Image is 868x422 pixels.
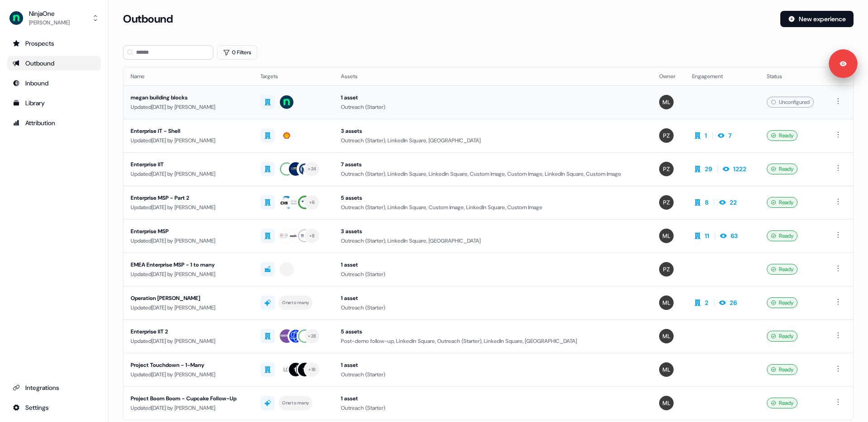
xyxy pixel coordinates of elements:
img: Petra [659,162,674,176]
div: Ready [767,164,797,174]
div: 1 asset [341,294,645,303]
img: Megan [659,229,674,243]
div: Library [13,98,95,108]
div: 2 [705,298,708,307]
div: + 24 [308,165,316,173]
th: Engagement [685,67,759,85]
div: Outreach (Starter), LinkedIn Square, Custom Image, LinkedIn Square, Custom Image [341,203,645,212]
div: Outreach (Starter), LinkedIn Square, [GEOGRAPHIC_DATA] [341,136,645,145]
a: Go to attribution [7,116,101,130]
div: Enterprise MSP [131,227,246,236]
div: Ready [767,230,797,241]
div: LO [283,365,290,374]
a: Go to integrations [7,380,101,395]
div: Ready [767,297,797,308]
div: Inbound [13,79,95,88]
div: 7 assets [341,160,645,169]
th: Owner [652,67,685,85]
img: Megan [659,362,674,377]
div: Enterprise IIT 2 [131,327,246,336]
div: 8 [705,198,708,207]
div: Updated [DATE] by [PERSON_NAME] [131,103,246,112]
th: Status [759,67,826,85]
div: + 28 [308,332,316,340]
th: Name [123,67,253,85]
div: Ready [767,331,797,342]
button: New experience [780,11,854,27]
div: 1222 [733,164,746,173]
div: Ready [767,264,797,275]
div: Attribution [13,118,95,127]
div: Settings [13,403,95,412]
div: Outreach (Starter) [341,270,645,279]
div: Updated [DATE] by [PERSON_NAME] [131,169,246,178]
div: Post-demo follow-up, LinkedIn Square, Outreach (Starter), LinkedIn Square, [GEOGRAPHIC_DATA] [341,337,645,346]
div: 1 asset [341,394,645,403]
div: Unconfigured [767,97,814,108]
div: 1 asset [341,260,645,269]
div: One to many [282,399,309,407]
div: megan building blocks [131,93,246,102]
div: Enterprise IT - Shell [131,127,246,136]
a: Go to integrations [7,400,101,415]
div: 29 [705,164,712,173]
div: 1 asset [341,93,645,102]
div: Ready [767,398,797,408]
div: Outreach (Starter) [341,103,645,112]
div: Outreach (Starter), LinkedIn Square, LinkedIn Square, Custom Image, Custom Image, LinkedIn Square... [341,169,645,178]
button: 0 Filters [217,45,257,60]
a: Go to Inbound [7,76,101,90]
div: Outbound [13,59,95,68]
div: + 18 [308,366,316,374]
a: Go to templates [7,96,101,110]
div: One to many [282,299,309,307]
img: Megan [659,396,674,410]
div: NinjaOne [29,9,70,18]
div: Project Boom Boom - Cupcake Follow-Up [131,394,246,403]
h3: Outbound [123,12,173,26]
div: Prospects [13,39,95,48]
th: Assets [334,67,652,85]
div: Project Touchdown - 1-Many [131,361,246,370]
div: 5 assets [341,327,645,336]
div: Updated [DATE] by [PERSON_NAME] [131,270,246,279]
img: Megan [659,295,674,310]
div: EMEA Enterprise MSP - 1 to many [131,260,246,269]
div: Enterprise MSP - Part 2 [131,193,246,202]
div: Outreach (Starter) [341,370,645,379]
div: 1 [705,131,707,140]
div: Outreach (Starter) [341,403,645,413]
img: Petra [659,195,674,210]
img: Petra [659,128,674,143]
div: 3 assets [341,227,645,236]
div: 26 [730,298,737,307]
div: Updated [DATE] by [PERSON_NAME] [131,403,246,413]
div: Updated [DATE] by [PERSON_NAME] [131,236,246,245]
div: 11 [705,231,709,240]
a: Go to outbound experience [7,56,101,70]
th: Targets [253,67,333,85]
div: Ready [767,197,797,208]
div: + 6 [309,198,315,206]
div: [PERSON_NAME] [29,18,70,27]
div: Updated [DATE] by [PERSON_NAME] [131,337,246,346]
div: Updated [DATE] by [PERSON_NAME] [131,370,246,379]
div: Outreach (Starter), LinkedIn Square, [GEOGRAPHIC_DATA] [341,236,645,245]
button: NinjaOne[PERSON_NAME] [7,7,101,29]
div: 1 asset [341,361,645,370]
div: Updated [DATE] by [PERSON_NAME] [131,303,246,312]
div: Operation [PERSON_NAME] [131,294,246,303]
div: 5 assets [341,193,645,202]
div: 7 [728,131,731,140]
div: Enterprise IIT [131,160,246,169]
div: Ready [767,364,797,375]
div: Outreach (Starter) [341,303,645,312]
div: 22 [730,198,737,207]
a: Go to prospects [7,36,101,51]
div: Updated [DATE] by [PERSON_NAME] [131,136,246,145]
div: Ready [767,130,797,141]
div: Updated [DATE] by [PERSON_NAME] [131,203,246,212]
div: + 8 [309,232,315,240]
div: 63 [731,231,738,240]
